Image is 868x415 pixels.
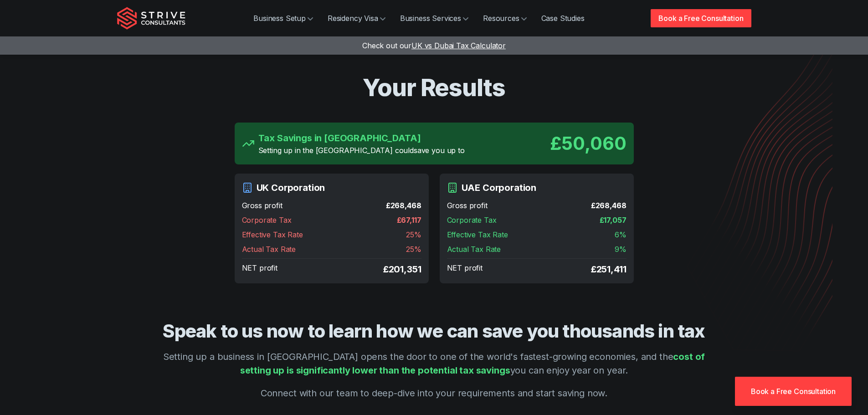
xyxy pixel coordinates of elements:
a: Book a Free Consultation [735,377,852,406]
h1: Your Results [154,73,715,102]
span: 9 % [615,244,627,255]
a: Case Studies [534,9,592,27]
span: Corporate Tax [447,215,497,225]
span: NET profit [242,262,277,276]
span: UK vs Dubai Tax Calculator [411,41,506,50]
span: £ 17,057 [600,215,627,225]
span: £ 268,468 [386,200,421,211]
span: 25 % [406,229,421,240]
span: Corporate Tax [242,215,292,225]
span: 6 % [615,229,627,240]
span: Effective Tax Rate [242,229,303,240]
span: £ 268,468 [591,200,627,211]
span: Actual Tax Rate [242,244,296,255]
a: Business Services [393,9,476,27]
div: £ 50,060 [550,130,627,157]
span: £ 201,351 [383,262,421,276]
span: £ 251,411 [591,262,627,276]
a: Residency Visa [320,9,393,27]
a: Book a Free Consultation [651,9,751,27]
span: 25 % [406,244,421,255]
a: Resources [476,9,534,27]
img: Strive Consultants [117,7,185,30]
h3: UK Corporation [257,181,325,195]
p: Connect with our team to deep-dive into your requirements and start saving now. [154,377,715,400]
span: Gross profit [447,200,488,211]
p: Setting up in the [GEOGRAPHIC_DATA] could save you up to [258,145,465,156]
h3: Tax Savings in [GEOGRAPHIC_DATA] [258,131,465,145]
span: NET profit [447,262,483,276]
a: Check out ourUK vs Dubai Tax Calculator [362,41,506,50]
span: Actual Tax Rate [447,244,501,255]
h3: UAE Corporation [462,181,537,195]
span: £ 67,117 [397,215,421,225]
span: Gross profit [242,200,282,211]
p: Setting up a business in [GEOGRAPHIC_DATA] opens the door to one of the world's fastest-growing e... [154,350,715,377]
a: Business Setup [246,9,320,27]
h2: Speak to us now to learn how we can save you thousands in tax [154,320,715,343]
span: Effective Tax Rate [447,229,508,240]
